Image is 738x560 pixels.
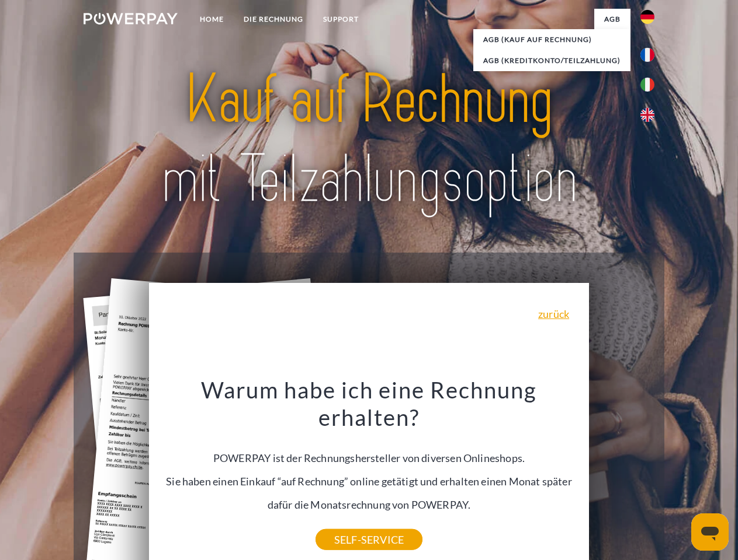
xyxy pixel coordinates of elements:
[691,513,729,551] iframe: Schaltfläche zum Öffnen des Messaging-Fensters
[473,29,630,50] a: AGB (Kauf auf Rechnung)
[473,50,630,71] a: AGB (Kreditkonto/Teilzahlung)
[594,9,630,30] a: agb
[538,309,569,319] a: zurück
[640,108,654,122] img: en
[234,9,313,30] a: DIE RECHNUNG
[84,13,178,24] img: logo-powerpay-white.svg
[316,529,422,550] a: SELF-SERVICE
[640,48,654,62] img: fr
[156,376,583,432] h3: Warum habe ich eine Rechnung erhalten?
[640,78,654,92] img: it
[112,56,626,223] img: title-powerpay_de.svg
[156,376,583,540] div: POWERPAY ist der Rechnungshersteller von diversen Onlineshops. Sie haben einen Einkauf “auf Rechn...
[190,9,234,30] a: Home
[313,9,369,30] a: SUPPORT
[640,10,654,24] img: de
